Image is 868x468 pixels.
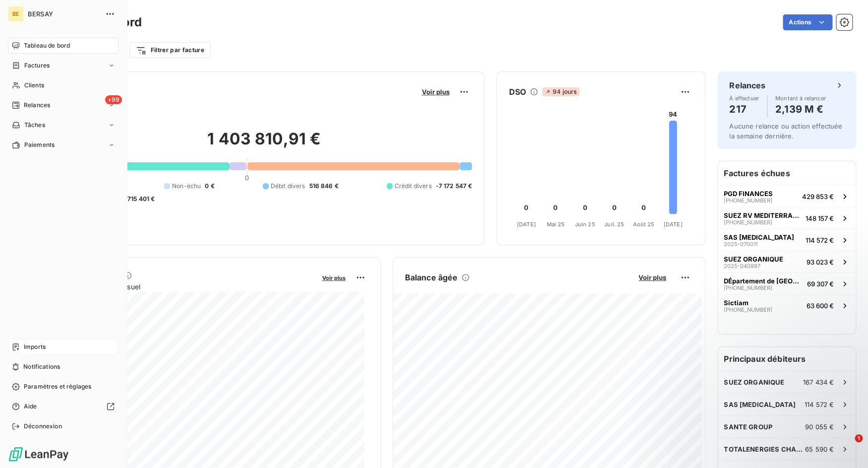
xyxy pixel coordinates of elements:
span: 65 590 € [805,445,834,453]
button: Sictiam[PHONE_NUMBER]63 600 € [718,294,856,316]
span: TOTALENERGIES CHARGI [724,445,805,453]
button: Voir plus [319,273,348,282]
button: PGD FINANCES[PHONE_NUMBER]429 853 € [718,185,856,207]
button: SUEZ RV MEDITERRANEE[PHONE_NUMBER]148 157 € [718,207,856,229]
span: SUEZ RV MEDITERRANEE [724,211,802,219]
span: À effectuer [729,95,759,101]
h6: Principaux débiteurs [718,347,856,371]
span: 2025-070011 [724,241,757,247]
h6: Relances [729,79,765,91]
iframe: Intercom notifications message [670,372,868,441]
img: Logo LeanPay [8,446,69,462]
h4: 2,139 M € [775,101,826,117]
span: 1 [855,434,863,442]
span: Chiffre d'affaires mensuel [56,281,315,292]
span: Clients [24,81,44,90]
span: SUEZ ORGANIQUE [724,255,783,263]
span: 148 157 € [806,214,834,222]
div: BE [8,6,24,22]
span: Voir plus [322,274,346,281]
span: 114 572 € [806,236,834,244]
span: Relances [24,101,50,110]
tspan: Juil. 25 [604,221,624,228]
span: -7 172 547 € [435,182,472,191]
span: [PHONE_NUMBER] [724,219,772,225]
span: SAS [MEDICAL_DATA] [724,233,794,241]
span: Déconnexion [24,422,62,431]
span: 93 023 € [807,258,834,266]
span: Montant à relancer [775,95,826,101]
span: 63 600 € [807,302,834,310]
span: 69 307 € [807,280,834,288]
span: Débit divers [271,182,305,191]
span: Voir plus [638,273,666,281]
span: Sictiam [724,299,749,307]
span: Tableau de bord [24,41,70,50]
button: Filtrer par facture [129,42,211,58]
span: Imports [24,342,46,351]
span: PGD FINANCES [724,190,773,198]
span: Crédit divers [395,182,432,191]
button: DÉpartement de [GEOGRAPHIC_DATA][PHONE_NUMBER]69 307 € [718,272,856,294]
span: 429 853 € [802,193,834,201]
span: [PHONE_NUMBER] [724,285,772,291]
h6: Balance âgée [405,271,458,283]
h6: Factures échues [718,161,856,185]
span: +99 [105,95,122,104]
iframe: Intercom live chat [834,434,858,458]
button: Actions [783,14,832,30]
span: Tâches [24,121,45,130]
button: Voir plus [636,273,669,282]
h2: 1 403 810,91 € [56,129,472,159]
a: Aide [8,399,118,414]
span: Paramètres et réglages [24,382,91,391]
h4: 217 [729,101,759,117]
tspan: Juin 25 [575,221,595,228]
span: [PHONE_NUMBER] [724,198,772,203]
span: Aide [24,402,37,411]
span: 0 [245,174,249,182]
button: Voir plus [418,87,452,96]
span: 2025-040997 [724,263,760,269]
span: Voir plus [421,88,449,96]
span: DÉpartement de [GEOGRAPHIC_DATA] [724,277,803,285]
span: Aucune relance ou action effectuée la semaine dernière. [729,122,842,140]
span: Non-échu [172,182,201,191]
button: SUEZ ORGANIQUE2025-04099793 023 € [718,251,856,272]
tspan: Mai 25 [547,221,565,228]
span: [PHONE_NUMBER] [724,307,772,313]
tspan: [DATE] [517,221,536,228]
span: BERSAY [28,10,99,18]
span: Notifications [23,362,60,371]
span: 94 jours [542,87,579,96]
span: Factures [24,61,50,70]
tspan: [DATE] [664,221,683,228]
span: -715 401 € [124,195,155,203]
span: Paiements [24,140,55,149]
span: 516 846 € [309,182,338,191]
tspan: Août 25 [633,221,655,228]
button: SAS [MEDICAL_DATA]2025-070011114 572 € [718,229,856,251]
h6: DSO [509,86,525,98]
span: 0 € [205,182,214,191]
